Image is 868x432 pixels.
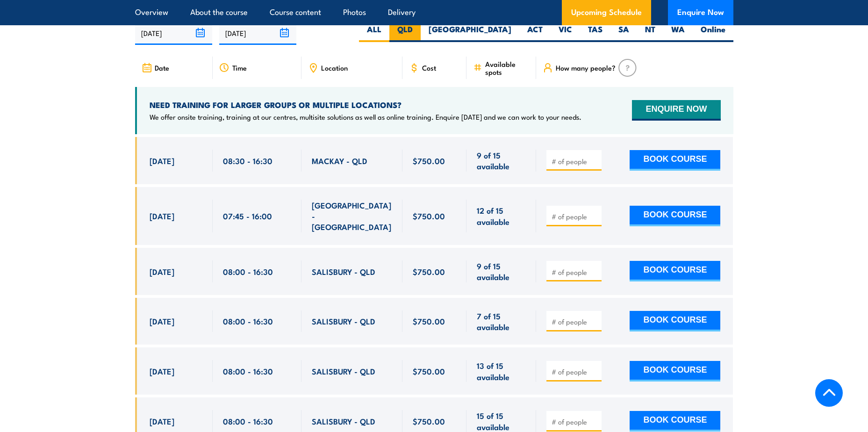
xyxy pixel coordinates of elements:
[630,361,720,382] button: BOOK COURSE
[422,64,436,72] span: Cost
[552,417,598,426] input: # of people
[155,64,169,72] span: Date
[551,24,580,42] label: VIC
[552,267,598,277] input: # of people
[477,260,526,282] span: 9 of 15 available
[610,24,637,42] label: SA
[389,24,421,42] label: QLD
[693,24,733,42] label: Online
[552,367,598,376] input: # of people
[413,155,445,166] span: $750.00
[477,310,526,332] span: 7 of 15 available
[637,24,663,42] label: NT
[477,150,526,172] span: 9 of 15 available
[663,24,693,42] label: WA
[359,24,389,42] label: ALL
[232,64,247,72] span: Time
[630,206,720,226] button: BOOK COURSE
[552,212,598,221] input: # of people
[630,261,720,281] button: BOOK COURSE
[312,316,375,326] span: SALISBURY - QLD
[632,100,720,121] button: ENQUIRE NOW
[413,210,445,221] span: $750.00
[321,64,348,72] span: Location
[312,366,375,376] span: SALISBURY - QLD
[552,157,598,166] input: # of people
[312,155,367,166] span: MACKAY - QLD
[630,411,720,432] button: BOOK COURSE
[413,416,445,426] span: $750.00
[150,316,174,326] span: [DATE]
[150,100,581,110] h4: NEED TRAINING FOR LARGER GROUPS OR MULTIPLE LOCATIONS?
[150,112,581,122] p: We offer onsite training, training at our centres, multisite solutions as well as online training...
[413,316,445,326] span: $750.00
[135,21,212,45] input: From date
[223,155,273,166] span: 08:30 - 16:30
[312,200,392,232] span: [GEOGRAPHIC_DATA] - [GEOGRAPHIC_DATA]
[223,366,273,376] span: 08:00 - 16:30
[150,366,174,376] span: [DATE]
[150,416,174,426] span: [DATE]
[223,316,273,326] span: 08:00 - 16:30
[150,210,174,221] span: [DATE]
[223,416,273,426] span: 08:00 - 16:30
[485,60,530,76] span: Available spots
[219,21,296,45] input: To date
[413,366,445,376] span: $750.00
[150,266,174,277] span: [DATE]
[413,266,445,277] span: $750.00
[519,24,551,42] label: ACT
[223,210,272,221] span: 07:45 - 16:00
[630,150,720,171] button: BOOK COURSE
[477,360,526,382] span: 13 of 15 available
[223,266,273,277] span: 08:00 - 16:30
[630,311,720,331] button: BOOK COURSE
[150,155,174,166] span: [DATE]
[421,24,519,42] label: [GEOGRAPHIC_DATA]
[552,317,598,326] input: # of people
[556,64,616,72] span: How many people?
[477,410,526,432] span: 15 of 15 available
[580,24,610,42] label: TAS
[477,205,526,227] span: 12 of 15 available
[312,266,375,277] span: SALISBURY - QLD
[312,416,375,426] span: SALISBURY - QLD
